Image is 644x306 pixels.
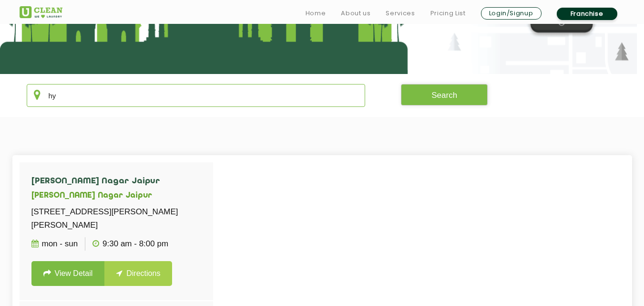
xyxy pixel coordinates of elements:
input: Enter city/area/pin Code [27,84,366,107]
a: Directions [104,261,172,286]
button: Search [401,84,488,106]
a: Services [386,8,415,19]
a: Franchise [557,8,617,20]
a: About us [341,8,370,19]
p: Mon - Sun [31,237,78,251]
a: Login/Signup [481,7,542,20]
p: 9:30 AM - 8:00 PM [92,237,168,251]
a: Home [306,8,326,19]
img: UClean Laundry and Dry Cleaning [20,6,62,18]
a: Pricing List [430,8,466,19]
a: View Detail [31,261,105,286]
h5: [PERSON_NAME] Nagar Jaipur [31,191,201,200]
p: [STREET_ADDRESS][PERSON_NAME][PERSON_NAME] [31,205,201,232]
h4: [PERSON_NAME] Nagar Jaipur [31,177,201,186]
